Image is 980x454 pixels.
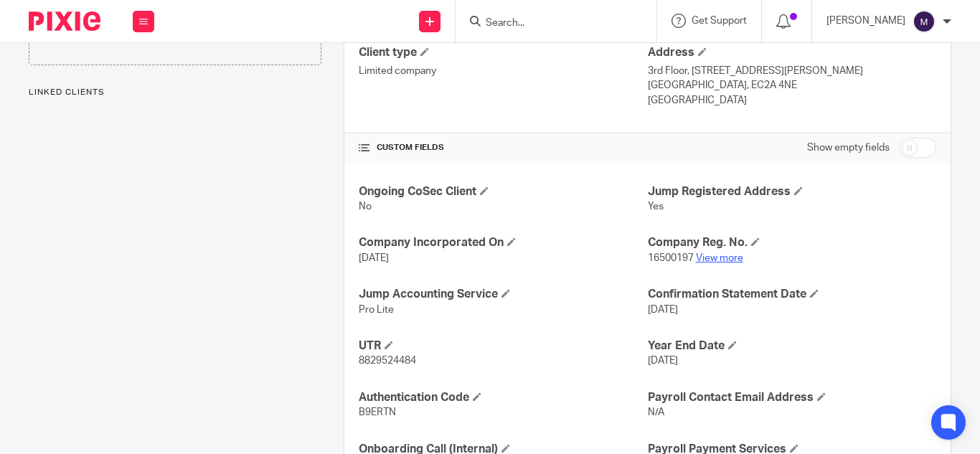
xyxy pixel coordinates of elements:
span: Pro Lite [359,305,394,315]
h4: Ongoing CoSec Client [359,184,647,199]
h4: Company Incorporated On [359,235,647,250]
h4: Payroll Contact Email Address [648,390,936,405]
h4: Confirmation Statement Date [648,287,936,302]
a: View more [696,253,743,263]
h4: Jump Accounting Service [359,287,647,302]
h4: UTR [359,339,647,354]
p: [PERSON_NAME] [826,14,905,28]
h4: Company Reg. No. [648,235,936,250]
img: svg%3E [913,10,936,33]
span: B9ERTN [359,407,396,417]
h4: Jump Registered Address [648,184,936,199]
h4: Authentication Code [359,390,647,405]
img: Pixie [29,11,100,31]
input: Search [484,17,613,30]
span: N/A [648,407,664,417]
h4: CUSTOM FIELDS [359,142,647,153]
span: 8829524484 [359,356,416,366]
span: [DATE] [359,253,389,263]
h4: Year End Date [648,339,936,354]
span: [DATE] [648,305,678,315]
span: Yes [648,202,664,212]
h4: Client type [359,45,647,60]
p: [GEOGRAPHIC_DATA], EC2A 4NE [648,78,936,93]
label: Show empty fields [807,141,890,155]
span: 16500197 [648,253,694,263]
span: [DATE] [648,356,678,366]
h4: Address [648,45,936,60]
p: [GEOGRAPHIC_DATA] [648,93,936,108]
p: 3rd Floor, [STREET_ADDRESS][PERSON_NAME] [648,64,936,78]
span: No [359,202,372,212]
p: Limited company [359,64,647,78]
p: Linked clients [29,87,321,98]
span: Get Support [692,16,747,26]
